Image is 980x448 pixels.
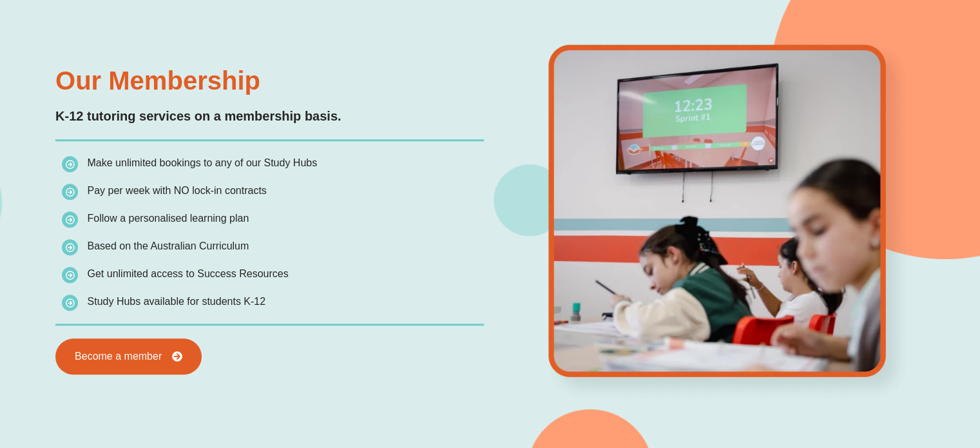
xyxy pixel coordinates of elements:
[55,68,483,93] h3: Our Membership
[55,106,483,126] p: K-12 tutoring services on a membership basis.
[75,351,162,362] span: Become a member
[62,267,78,283] img: icon-list.png
[88,185,267,196] span: Pay per week with NO lock-in contracts
[88,157,318,168] span: Make unlimited bookings to any of our Study Hubs
[62,295,78,311] img: icon-list.png
[88,268,289,279] span: Get unlimited access to Success Resources
[88,240,249,251] span: Based on the Australian Curriculum
[62,184,78,200] img: icon-list.png
[88,213,249,224] span: Follow a personalised learning plan
[55,338,202,375] a: Become a member
[62,156,78,172] img: icon-list.png
[88,296,266,307] span: Study Hubs available for students K-12
[62,211,78,228] img: icon-list.png
[62,239,78,255] img: icon-list.png
[765,303,980,448] iframe: Chat Widget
